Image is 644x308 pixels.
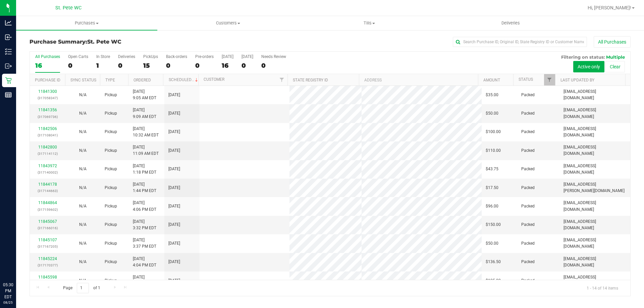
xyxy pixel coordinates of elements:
span: [DATE] 10:32 AM EDT [133,126,159,138]
span: Pickup [105,166,117,172]
span: [DATE] 4:04 PM EDT [133,256,156,268]
div: Pre-orders [195,54,214,59]
div: Deliveries [118,54,135,59]
a: 11845224 [38,256,57,261]
a: Purchases [16,16,157,30]
span: [DATE] [168,259,180,265]
span: Packed [521,222,535,228]
a: 11844864 [38,200,57,205]
a: Customers [157,16,299,30]
a: Sync Status [70,78,96,82]
span: [DATE] 3:37 PM EDT [133,237,156,250]
span: $43.75 [486,166,498,172]
p: (317140002) [34,169,61,176]
span: Pickup [105,240,117,247]
div: 0 [166,62,187,69]
div: [DATE] [241,54,253,59]
a: 11843972 [38,164,57,168]
span: Packed [521,185,535,191]
a: Deliveries [440,16,581,30]
a: 11844178 [38,182,57,187]
th: Address [359,74,478,86]
span: [EMAIL_ADDRESS][DOMAIN_NAME] [563,256,626,268]
div: 16 [222,62,233,69]
div: All Purchases [35,54,60,59]
span: Tills [299,20,439,26]
button: N/A [79,203,87,209]
input: 1 [77,283,89,293]
span: Packed [521,203,535,209]
span: Not Applicable [79,204,87,208]
span: [DATE] [168,185,180,191]
div: Open Carts [68,54,88,59]
span: Packed [521,240,535,247]
span: [DATE] 1:18 PM EDT [133,163,156,176]
a: Ordered [133,78,151,82]
button: All Purchases [594,36,631,48]
a: Filter [276,74,287,85]
button: N/A [79,240,87,247]
span: $17.50 [486,185,498,191]
a: 11845067 [38,219,57,224]
span: Packed [521,147,535,154]
a: Last Updated By [560,78,594,82]
span: Packed [521,259,535,265]
div: 1 [96,62,110,69]
inline-svg: Inventory [5,48,12,55]
span: $150.00 [486,222,501,228]
span: Customers [158,20,298,26]
button: N/A [79,259,87,265]
button: N/A [79,185,87,191]
span: Packed [521,166,535,172]
div: 0 [261,62,286,69]
h3: Purchase Summary: [30,39,230,45]
span: $96.00 [486,203,498,209]
span: Packed [521,129,535,135]
span: Packed [521,278,535,284]
span: [DATE] [168,92,180,98]
span: [DATE] [168,166,180,172]
span: [EMAIL_ADDRESS][DOMAIN_NAME] [563,107,626,120]
span: Pickup [105,278,117,284]
p: (317166016) [34,225,61,231]
button: Active only [573,61,604,72]
input: Search Purchase ID, Original ID, State Registry ID or Customer Name... [453,37,587,47]
inline-svg: Outbound [5,63,12,69]
span: Not Applicable [79,111,87,116]
a: 11845107 [38,238,57,242]
span: $136.50 [486,259,501,265]
span: $105.00 [486,278,501,284]
span: Not Applicable [79,278,87,283]
span: [DATE] [168,203,180,209]
button: Clear [605,61,625,72]
span: [DATE] 1:44 PM EDT [133,181,156,194]
span: [DATE] 3:32 PM EDT [133,219,156,231]
span: [DATE] [168,240,180,247]
span: $50.00 [486,110,498,117]
div: 0 [68,62,88,69]
span: [DATE] 4:06 PM EDT [133,200,156,212]
span: Not Applicable [79,167,87,171]
span: $50.00 [486,240,498,247]
p: 08/25 [3,300,13,305]
span: [DATE] [168,278,180,284]
div: In Store [96,54,110,59]
a: Filter [544,74,555,85]
p: (317167205) [34,243,61,250]
inline-svg: Retail [5,77,12,84]
span: [EMAIL_ADDRESS][DOMAIN_NAME] [563,237,626,250]
p: 05:30 PM EDT [3,282,13,300]
div: Needs Review [261,54,286,59]
span: Packed [521,92,535,98]
span: 1 - 14 of 14 items [581,283,624,293]
span: Pickup [105,222,117,228]
span: Pickup [105,92,117,98]
span: Not Applicable [79,148,87,153]
p: (317108041) [34,132,61,138]
span: Not Applicable [79,259,87,264]
span: Not Applicable [79,93,87,97]
button: N/A [79,110,87,117]
a: 11841300 [38,89,57,94]
p: (317159602) [34,206,61,213]
span: [DATE] 9:05 AM EDT [133,88,156,101]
